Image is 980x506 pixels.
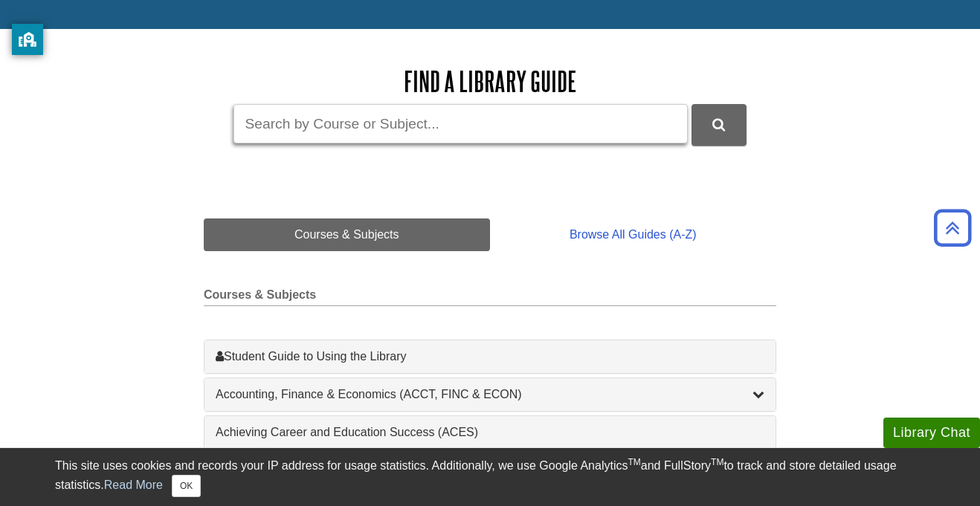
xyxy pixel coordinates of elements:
[628,457,640,467] sup: TM
[204,288,776,306] h2: Courses & Subjects
[204,218,490,251] a: Courses & Subjects
[712,118,725,132] i: Search Library Guides
[104,479,163,491] a: Read More
[216,424,764,441] a: Achieving Career and Education Success (ACES)
[55,457,925,497] div: This site uses cookies and records your IP address for usage statistics. Additionally, we use Goo...
[204,66,776,97] h2: Find a Library Guide
[490,218,776,251] a: Browse All Guides (A-Z)
[172,475,201,497] button: Close
[233,104,688,143] input: Search by Course or Subject...
[12,24,43,55] button: privacy banner
[929,218,976,238] a: Back to Top
[711,457,723,467] sup: TM
[883,418,980,448] button: Library Chat
[216,386,764,403] a: Accounting, Finance & Economics (ACCT, FINC & ECON)
[692,104,747,145] button: DU Library Guides Search
[216,348,764,366] a: Student Guide to Using the Library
